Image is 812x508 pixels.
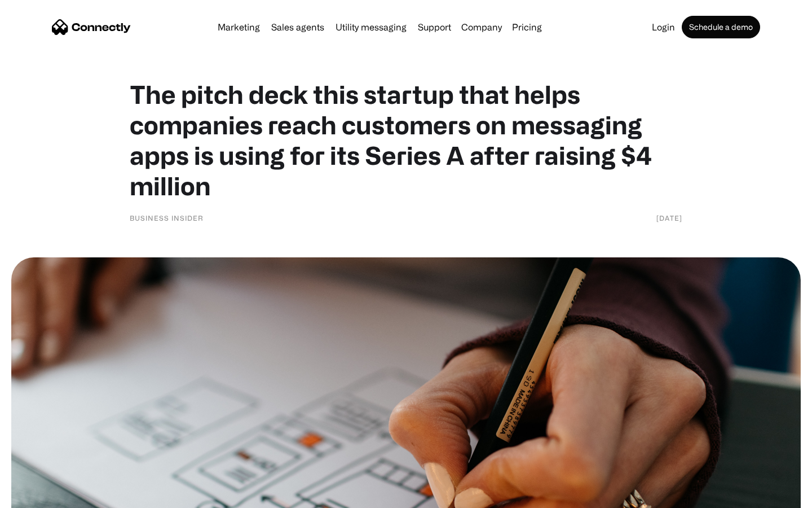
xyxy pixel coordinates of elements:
[130,212,204,224] div: Business Insider
[413,23,456,32] a: Support
[130,79,682,201] h1: The pitch deck this startup that helps companies reach customers on messaging apps is using for i...
[213,23,264,32] a: Marketing
[656,212,682,224] div: [DATE]
[11,488,68,504] aside: Language selected: English
[647,23,679,32] a: Login
[331,23,411,32] a: Utility messaging
[682,16,760,38] a: Schedule a demo
[23,488,68,504] ul: Language list
[267,23,329,32] a: Sales agents
[507,23,546,32] a: Pricing
[461,19,502,35] div: Company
